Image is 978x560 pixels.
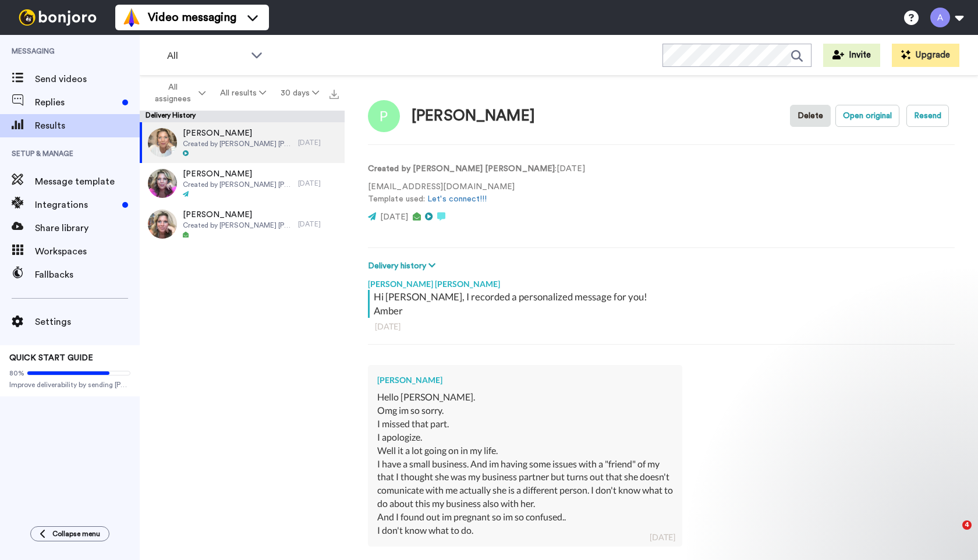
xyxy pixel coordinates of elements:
[368,163,585,175] p: : [DATE]
[938,520,966,548] iframe: Intercom live chat
[427,195,487,203] a: Let's connect!!!
[835,105,899,127] button: Open original
[326,84,342,102] button: Export all results that match these filters now.
[9,380,130,389] span: Improve deliverability by sending [PERSON_NAME]’s from your own email
[9,354,93,362] span: QUICK START GUIDE
[298,138,339,147] div: [DATE]
[368,181,585,205] p: [EMAIL_ADDRESS][DOMAIN_NAME] Template used:
[790,105,831,127] button: Delete
[140,163,345,204] a: [PERSON_NAME]Created by [PERSON_NAME] [PERSON_NAME][DATE]
[35,119,140,133] span: Results
[329,90,339,99] img: export.svg
[35,315,140,329] span: Settings
[892,44,959,67] button: Upgrade
[906,105,949,127] button: Resend
[35,268,140,282] span: Fallbacks
[368,260,439,272] button: Delivery history
[213,83,274,104] button: All results
[377,391,673,537] div: Hello [PERSON_NAME]. Omg im so sorry. I missed that part. I apologize. Well it a lot going on in ...
[368,272,955,290] div: [PERSON_NAME] [PERSON_NAME]
[962,520,972,530] span: 4
[52,529,100,538] span: Collapse menu
[148,210,177,239] img: 8d650e14-c23f-4147-921d-1814bd7e1c4e-thumb.jpg
[167,49,245,63] span: All
[148,128,177,157] img: 540521f3-0223-443a-82ae-f6cf17701d30-thumb.jpg
[377,374,673,386] div: [PERSON_NAME]
[35,175,140,189] span: Message template
[183,168,292,180] span: [PERSON_NAME]
[183,127,292,139] span: [PERSON_NAME]
[823,44,880,67] button: Invite
[374,290,952,318] div: Hi [PERSON_NAME], I recorded a personalized message for you! Amber
[14,9,101,26] img: bj-logo-header-white.svg
[35,95,118,109] span: Replies
[140,111,345,122] div: Delivery History
[140,122,345,163] a: [PERSON_NAME]Created by [PERSON_NAME] [PERSON_NAME][DATE]
[183,180,292,189] span: Created by [PERSON_NAME] [PERSON_NAME]
[368,165,555,173] strong: Created by [PERSON_NAME] [PERSON_NAME]
[298,219,339,229] div: [DATE]
[35,221,140,235] span: Share library
[412,108,535,125] div: [PERSON_NAME]
[30,526,109,541] button: Collapse menu
[35,244,140,258] span: Workspaces
[35,72,140,86] span: Send videos
[273,83,326,104] button: 30 days
[148,169,177,198] img: 2c297ee3-1fed-4bfc-8939-cb3b950f1b42-thumb.jpg
[35,198,118,212] span: Integrations
[9,368,24,378] span: 80%
[142,77,213,109] button: All assignees
[298,179,339,188] div: [DATE]
[375,321,948,332] div: [DATE]
[149,81,196,105] span: All assignees
[183,209,292,221] span: [PERSON_NAME]
[183,221,292,230] span: Created by [PERSON_NAME] [PERSON_NAME]
[368,100,400,132] img: Image of Patricia
[650,531,675,543] div: [DATE]
[380,213,408,221] span: [DATE]
[122,8,141,27] img: vm-color.svg
[183,139,292,148] span: Created by [PERSON_NAME] [PERSON_NAME]
[148,9,236,26] span: Video messaging
[140,204,345,244] a: [PERSON_NAME]Created by [PERSON_NAME] [PERSON_NAME][DATE]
